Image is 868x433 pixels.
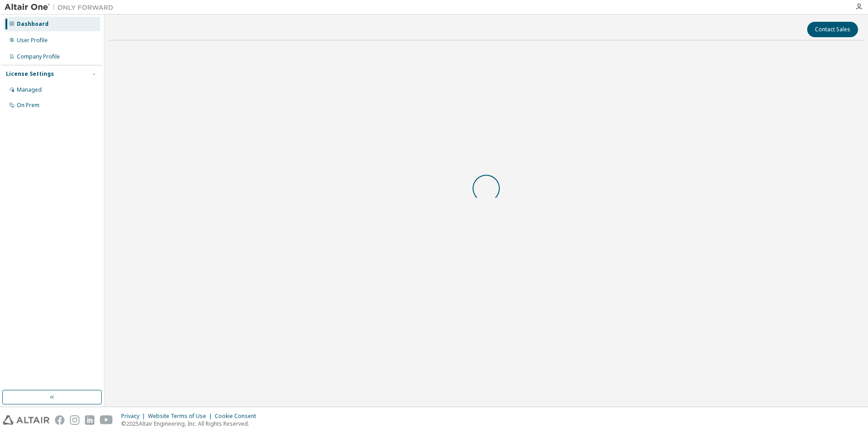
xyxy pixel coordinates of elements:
img: instagram.svg [70,415,79,425]
div: Privacy [121,413,148,420]
img: linkedin.svg [85,415,94,425]
div: Dashboard [17,20,49,28]
div: User Profile [17,37,48,44]
img: facebook.svg [55,415,64,425]
img: youtube.svg [100,415,113,425]
div: License Settings [6,70,54,78]
div: Company Profile [17,53,60,60]
div: Website Terms of Use [148,413,215,420]
div: Managed [17,86,42,93]
div: Cookie Consent [215,413,261,420]
button: Contact Sales [807,22,858,37]
div: On Prem [17,102,39,109]
p: © 2025 Altair Engineering, Inc. All Rights Reserved. [121,420,261,428]
img: Altair One [5,3,118,12]
img: altair_logo.svg [3,415,49,425]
